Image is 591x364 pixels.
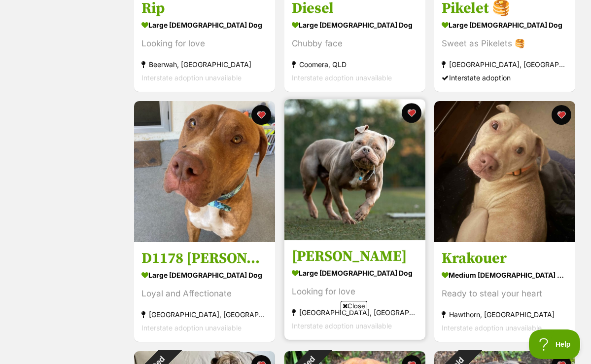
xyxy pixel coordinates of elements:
[141,249,268,268] h3: D1178 [PERSON_NAME]
[292,285,418,298] div: Looking for love
[529,329,581,359] iframe: Help Scout Beacon - Open
[141,268,268,282] div: large [DEMOGRAPHIC_DATA] Dog
[292,37,418,50] div: Chubby face
[552,105,571,125] button: favourite
[134,242,275,342] a: D1178 [PERSON_NAME] large [DEMOGRAPHIC_DATA] Dog Loyal and Affectionate [GEOGRAPHIC_DATA], [GEOGR...
[434,101,575,242] img: Krakouer
[284,99,425,240] img: Chicko
[401,103,421,123] button: favourite
[292,18,418,32] div: large [DEMOGRAPHIC_DATA] Dog
[116,315,475,359] iframe: Advertisement
[292,266,418,280] div: large [DEMOGRAPHIC_DATA] Dog
[442,308,568,321] div: Hawthorn, [GEOGRAPHIC_DATA]
[141,58,268,71] div: Beerwah, [GEOGRAPHIC_DATA]
[341,301,367,311] span: Close
[434,242,575,342] a: Krakouer medium [DEMOGRAPHIC_DATA] Dog Ready to steal your heart Hawthorn, [GEOGRAPHIC_DATA] Inte...
[134,101,275,242] img: D1178 Leo
[292,306,418,319] div: [GEOGRAPHIC_DATA], [GEOGRAPHIC_DATA]
[442,249,568,268] h3: Krakouer
[442,268,568,282] div: medium [DEMOGRAPHIC_DATA] Dog
[442,37,568,50] div: Sweet as Pikelets 🥞
[141,73,242,82] span: Interstate adoption unavailable
[442,324,542,332] span: Interstate adoption unavailable
[442,18,568,32] div: large [DEMOGRAPHIC_DATA] Dog
[141,37,268,50] div: Looking for love
[442,71,568,84] div: Interstate adoption
[292,247,418,266] h3: [PERSON_NAME]
[141,287,268,300] div: Loyal and Affectionate
[292,73,392,82] span: Interstate adoption unavailable
[442,58,568,71] div: [GEOGRAPHIC_DATA], [GEOGRAPHIC_DATA]
[442,287,568,300] div: Ready to steal your heart
[284,240,425,340] a: [PERSON_NAME] large [DEMOGRAPHIC_DATA] Dog Looking for love [GEOGRAPHIC_DATA], [GEOGRAPHIC_DATA] ...
[141,308,268,321] div: [GEOGRAPHIC_DATA], [GEOGRAPHIC_DATA]
[141,18,268,32] div: large [DEMOGRAPHIC_DATA] Dog
[292,58,418,71] div: Coomera, QLD
[251,105,271,125] button: favourite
